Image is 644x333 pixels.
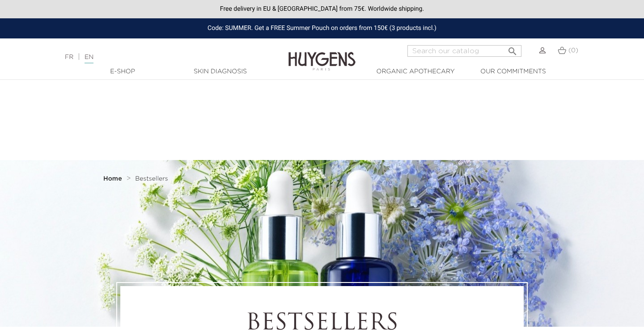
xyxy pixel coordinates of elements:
img: Huygens [288,38,356,72]
strong: Home [103,176,122,182]
div: | [60,52,262,63]
a: Organic Apothecary [371,67,460,76]
a: Home [103,175,124,182]
a: EN [85,54,93,63]
i:  [507,43,518,54]
a: Skin Diagnosis [175,67,265,76]
a: Our commitments [468,67,558,76]
span: (0) [568,47,578,54]
input: Search [407,45,521,57]
button:  [504,42,521,55]
a: E-Shop [78,67,167,76]
a: Bestsellers [135,175,168,182]
a: FR [65,54,73,60]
